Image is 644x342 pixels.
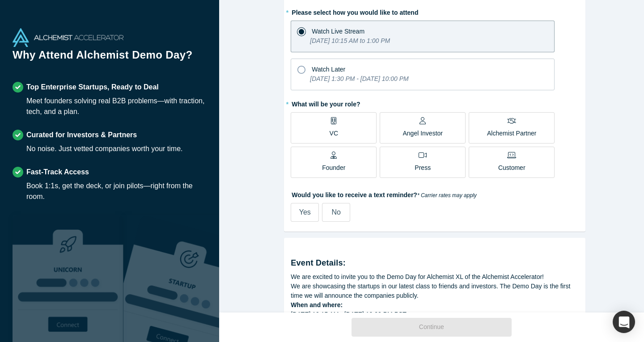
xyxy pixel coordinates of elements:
strong: Event Details: [291,258,346,267]
strong: When and where: [291,301,343,308]
strong: Fast-Track Access [26,168,89,176]
div: Book 1:1s, get the deck, or join pilots—right from the room. [26,181,207,202]
button: Continue [352,318,512,337]
strong: Curated for Investors & Partners [26,131,137,139]
i: [DATE] 1:30 PM - [DATE] 10:00 PM [310,75,408,82]
em: * Carrier rates may apply [417,192,477,198]
img: Alchemist Accelerator Logo [13,28,123,47]
label: What will be your role? [291,97,579,109]
span: No [332,208,341,216]
p: Angel Investor [403,129,443,138]
div: We are excited to invite you to the Demo Day for Alchemist XL of the Alchemist Accelerator! [291,272,579,282]
span: Watch Later [312,66,345,73]
label: Please select how you would like to attend [291,5,579,17]
i: [DATE] 10:15 AM to 1:00 PM [310,37,390,44]
p: VC [330,129,338,138]
p: Founder [322,163,345,173]
h1: Why Attend Alchemist Demo Day? [13,47,207,69]
p: Press [415,163,431,173]
div: [DATE] 10:15 AM - [DATE] 10:00 PM PST [291,310,579,319]
div: No noise. Just vetted companies worth your time. [26,144,183,154]
span: Yes [299,208,311,216]
div: We are showcasing the startups in our latest class to friends and investors. The Demo Day is the ... [291,282,579,300]
span: Watch Live Stream [312,28,364,35]
p: Alchemist Partner [487,129,536,138]
strong: Top Enterprise Startups, Ready to Deal [26,83,159,91]
div: Meet founders solving real B2B problems—with traction, tech, and a plan. [26,96,207,117]
p: Customer [498,163,525,173]
label: Would you like to receive a text reminder? [291,187,579,200]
